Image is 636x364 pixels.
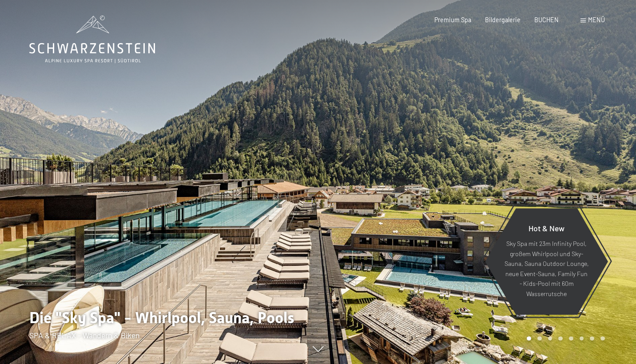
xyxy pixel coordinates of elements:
a: Hot & New Sky Spa mit 23m Infinity Pool, großem Whirlpool und Sky-Sauna, Sauna Outdoor Lounge, ne... [485,208,608,315]
div: Carousel Page 6 [580,336,584,341]
div: Carousel Pagination [524,336,604,341]
a: Premium Spa [434,16,471,24]
span: Menü [588,16,605,24]
div: Carousel Page 8 [600,336,605,341]
div: Carousel Page 7 [590,336,594,341]
a: BUCHEN [534,16,559,24]
div: Carousel Page 1 (Current Slide) [527,336,531,341]
p: Sky Spa mit 23m Infinity Pool, großem Whirlpool und Sky-Sauna, Sauna Outdoor Lounge, neue Event-S... [504,239,589,299]
div: Carousel Page 2 [537,336,542,341]
a: Bildergalerie [485,16,521,24]
span: Hot & New [529,223,564,233]
div: Carousel Page 4 [558,336,563,341]
div: Carousel Page 3 [548,336,553,341]
div: Carousel Page 5 [569,336,573,341]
